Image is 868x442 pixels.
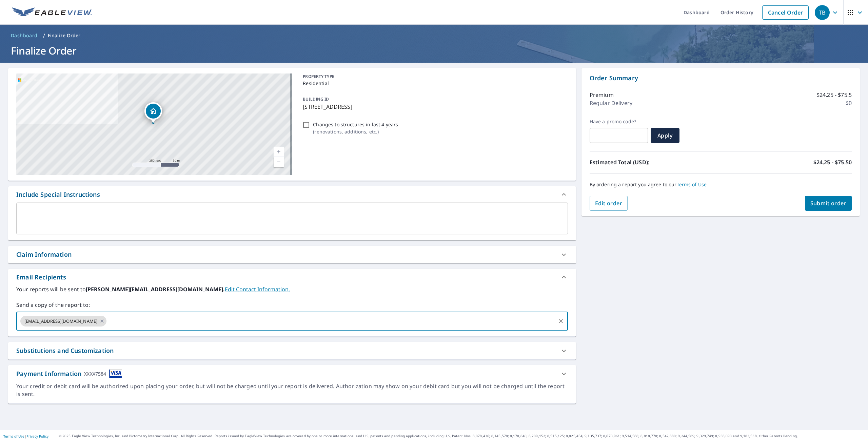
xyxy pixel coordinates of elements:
[303,73,565,80] p: PROPERTY TYPE
[590,119,648,125] label: Have a promo code?
[556,316,566,326] button: Clear
[16,250,72,259] div: Claim Information
[595,199,623,207] span: Edit order
[313,128,398,135] p: ( renovations, additions, etc. )
[813,158,852,166] p: $24.25 - $75.50
[8,186,576,203] div: Include Special Instructions
[815,5,830,20] div: TB
[16,301,568,309] label: Send a copy of the report to:
[677,181,707,188] a: Terms of Use
[144,102,162,123] div: Dropped pin, building 1, Residential property, 33075 Timber Ridge Rd Evergreen, CO 80439
[590,196,628,211] button: Edit order
[8,30,860,41] nav: breadcrumb
[26,434,48,439] a: Privacy Policy
[590,182,852,188] p: By ordering a report you agree to our
[20,316,106,327] div: [EMAIL_ADDRESS][DOMAIN_NAME]
[762,5,809,20] a: Cancel Order
[816,91,852,99] p: $24.25 - $75.5
[16,273,66,282] div: Email Recipients
[8,44,860,58] h1: Finalize Order
[590,73,852,83] p: Order Summary
[11,32,38,39] span: Dashboard
[313,121,398,128] p: Changes to structures in last 4 years
[805,196,852,211] button: Submit order
[225,286,290,293] a: EditContactInfo
[8,365,576,382] div: Payment InformationXXXX7584cardImage
[8,269,576,285] div: Email Recipients
[274,147,284,157] a: Current Level 17, Zoom In
[846,99,852,107] p: $0
[16,382,568,398] div: Your credit or debit card will be authorized upon placing your order, but will not be charged unt...
[84,369,106,378] div: XXXX7584
[590,99,632,107] p: Regular Delivery
[303,80,565,87] p: Residential
[59,434,865,439] p: © 2025 Eagle View Technologies, Inc. and Pictometry International Corp. All Rights Reserved. Repo...
[303,103,565,111] p: [STREET_ADDRESS]
[303,96,329,102] p: BUILDING ID
[590,91,614,99] p: Premium
[20,318,101,324] span: [EMAIL_ADDRESS][DOMAIN_NAME]
[16,369,122,378] div: Payment Information
[810,199,847,207] span: Submit order
[3,434,24,439] a: Terms of Use
[16,346,114,355] div: Substitutions and Customization
[48,32,81,39] p: Finalize Order
[590,158,721,166] p: Estimated Total (USD):
[651,128,679,143] button: Apply
[274,157,284,167] a: Current Level 17, Zoom Out
[8,342,576,359] div: Substitutions and Customization
[656,132,674,139] span: Apply
[8,30,40,41] a: Dashboard
[8,246,576,263] div: Claim Information
[16,190,100,199] div: Include Special Instructions
[86,286,225,293] b: [PERSON_NAME][EMAIL_ADDRESS][DOMAIN_NAME].
[3,434,48,438] p: |
[16,285,568,293] label: Your reports will be sent to
[43,31,45,40] li: /
[109,369,122,378] img: cardImage
[12,7,92,18] img: EV Logo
